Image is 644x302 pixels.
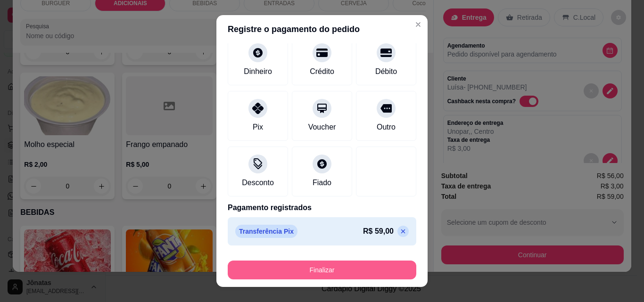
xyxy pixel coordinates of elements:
[244,66,272,77] div: Dinheiro
[377,122,396,133] div: Outro
[242,177,274,188] div: Desconto
[310,66,334,77] div: Crédito
[308,122,336,133] div: Voucher
[313,177,331,188] div: Fiado
[375,66,397,77] div: Débito
[411,17,426,32] button: Close
[228,202,416,213] p: Pagamento registrados
[228,261,416,279] button: Finalizar
[253,122,263,133] div: Pix
[216,15,428,43] header: Registre o pagamento do pedido
[363,226,394,237] p: R$ 59,00
[235,225,297,238] p: Transferência Pix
